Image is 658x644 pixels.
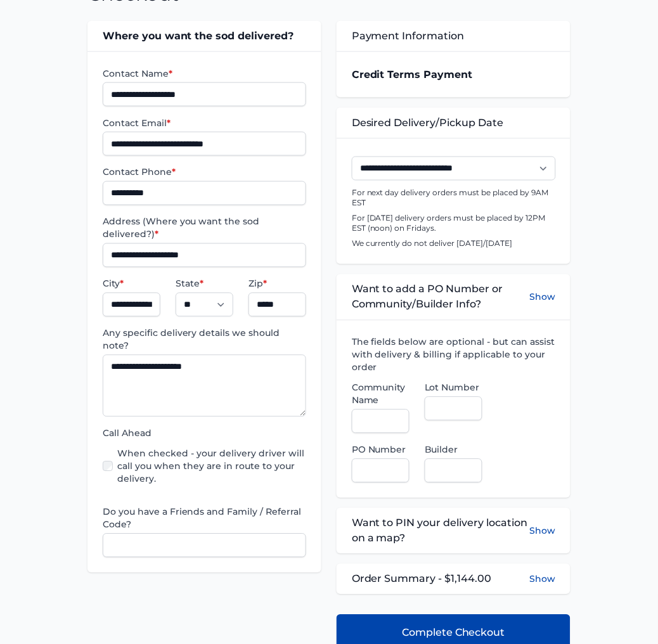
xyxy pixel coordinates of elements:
[103,216,306,241] label: Address (Where you want the sod delivered?)
[103,506,306,531] label: Do you have a Friends and Family / Referral Code?
[103,117,306,129] label: Contact Email
[337,108,571,138] div: Desired Delivery/Pickup Date
[352,239,555,249] p: We currently do not deliver [DATE]/[DATE]
[103,67,306,80] label: Contact Name
[352,572,492,587] span: Order Summary - $1,144.00
[176,278,233,290] label: State
[529,516,555,546] button: Show
[529,282,555,312] button: Show
[103,427,306,440] label: Call Ahead
[103,166,306,179] label: Contact Phone
[87,21,321,51] div: Where you want the sod delivered?
[352,282,529,312] span: Want to add a PO Number or Community/Builder Info?
[352,336,555,374] label: The fields below are optional - but can assist with delivery & billing if applicable to your order
[337,21,571,51] div: Payment Information
[103,278,160,290] label: City
[529,573,555,586] button: Show
[402,626,505,641] span: Complete Checkout
[103,327,306,352] label: Any specific delivery details we should note?
[352,214,555,234] p: For [DATE] delivery orders must be placed by 12PM EST (noon) on Fridays.
[352,68,473,80] strong: Credit Terms Payment
[352,444,410,456] label: PO Number
[118,448,306,486] label: When checked - your delivery driver will call you when they are in route to your delivery.
[248,278,306,290] label: Zip
[425,382,482,394] label: Lot Number
[425,444,482,456] label: Builder
[352,382,410,407] label: Community Name
[352,188,555,209] p: For next day delivery orders must be placed by 9AM EST
[352,516,529,546] span: Want to PIN your delivery location on a map?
